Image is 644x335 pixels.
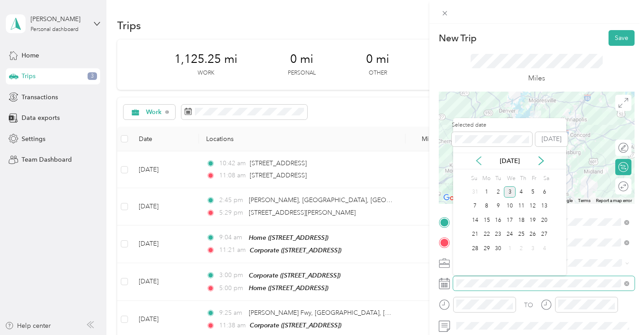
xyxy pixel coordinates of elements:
[516,243,527,254] div: 2
[481,243,493,254] div: 29
[469,243,481,254] div: 28
[492,201,504,212] div: 9
[538,186,550,198] div: 6
[481,215,493,226] div: 15
[535,132,568,146] button: [DATE]
[527,229,539,240] div: 26
[516,215,527,226] div: 18
[519,172,527,185] div: Th
[492,229,504,240] div: 23
[527,186,539,198] div: 5
[516,201,527,212] div: 11
[527,243,539,254] div: 3
[481,201,493,212] div: 8
[594,285,644,335] iframe: Everlance-gr Chat Button Frame
[596,198,632,203] a: Report a map error
[469,201,481,212] div: 7
[524,300,533,310] div: TO
[441,192,471,204] img: Google
[492,215,504,226] div: 16
[538,201,550,212] div: 13
[504,243,516,254] div: 1
[504,186,516,198] div: 3
[516,229,527,240] div: 25
[527,215,539,226] div: 19
[469,186,481,198] div: 31
[538,243,550,254] div: 4
[504,201,516,212] div: 10
[504,229,516,240] div: 24
[469,172,478,185] div: Su
[542,172,550,185] div: Sa
[609,30,635,46] button: Save
[527,201,539,212] div: 12
[492,243,504,254] div: 30
[505,172,516,185] div: We
[491,156,529,166] p: [DATE]
[481,172,491,185] div: Mo
[578,198,591,203] a: Terms (opens in new tab)
[492,186,504,198] div: 2
[452,121,532,129] label: Selected date
[481,186,493,198] div: 1
[439,32,476,44] p: New Trip
[494,172,502,185] div: Tu
[516,186,527,198] div: 4
[530,172,538,185] div: Fr
[538,215,550,226] div: 20
[481,229,493,240] div: 22
[504,215,516,226] div: 17
[528,73,545,84] p: Miles
[469,215,481,226] div: 14
[441,192,471,204] a: Open this area in Google Maps (opens a new window)
[469,229,481,240] div: 21
[538,229,550,240] div: 27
